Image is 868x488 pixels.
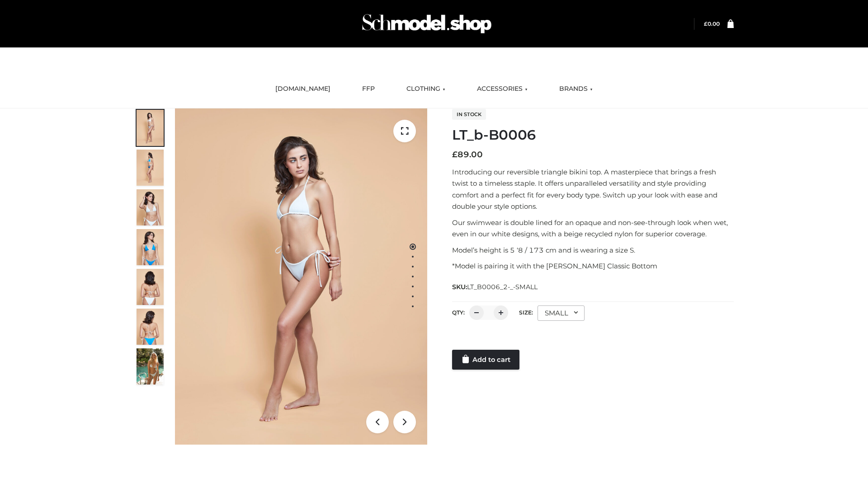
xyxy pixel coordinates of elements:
[452,109,486,120] span: In stock
[452,150,458,160] span: £
[137,150,164,186] img: ArielClassicBikiniTop_CloudNine_AzureSky_OW114ECO_2-scaled.jpg
[137,229,164,265] img: ArielClassicBikiniTop_CloudNine_AzureSky_OW114ECO_4-scaled.jpg
[552,79,599,99] a: BRANDS
[452,150,483,160] bdi: 89.00
[452,166,734,212] p: Introducing our reversible triangle bikini top. A masterpiece that brings a fresh twist to a time...
[538,305,585,321] div: SMALL
[137,269,164,305] img: ArielClassicBikiniTop_CloudNine_AzureSky_OW114ECO_7-scaled.jpg
[137,309,164,345] img: ArielClassicBikiniTop_CloudNine_AzureSky_OW114ECO_8-scaled.jpg
[452,127,734,143] h1: LT_b-B0006
[452,282,538,292] span: SKU:
[519,309,533,316] label: Size:
[452,350,519,370] a: Add to cart
[400,79,452,99] a: CLOTHING
[269,79,337,99] a: [DOMAIN_NAME]
[704,20,720,27] bdi: 0.00
[355,79,382,99] a: FFP
[452,260,734,272] p: *Model is pairing it with the [PERSON_NAME] Classic Bottom
[175,108,427,445] img: ArielClassicBikiniTop_CloudNine_AzureSky_OW114ECO_1
[359,6,495,42] img: Schmodel Admin 964
[704,20,708,27] span: £
[704,20,720,27] a: £0.00
[137,110,164,146] img: ArielClassicBikiniTop_CloudNine_AzureSky_OW114ECO_1-scaled.jpg
[137,189,164,225] img: ArielClassicBikiniTop_CloudNine_AzureSky_OW114ECO_3-scaled.jpg
[452,217,734,240] p: Our swimwear is double lined for an opaque and non-see-through look when wet, even in our white d...
[137,348,164,385] img: Arieltop_CloudNine_AzureSky2.jpg
[470,79,534,99] a: ACCESSORIES
[452,309,465,316] label: QTY:
[452,244,734,256] p: Model’s height is 5 ‘8 / 173 cm and is wearing a size S.
[467,283,538,291] span: LT_B0006_2-_-SMALL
